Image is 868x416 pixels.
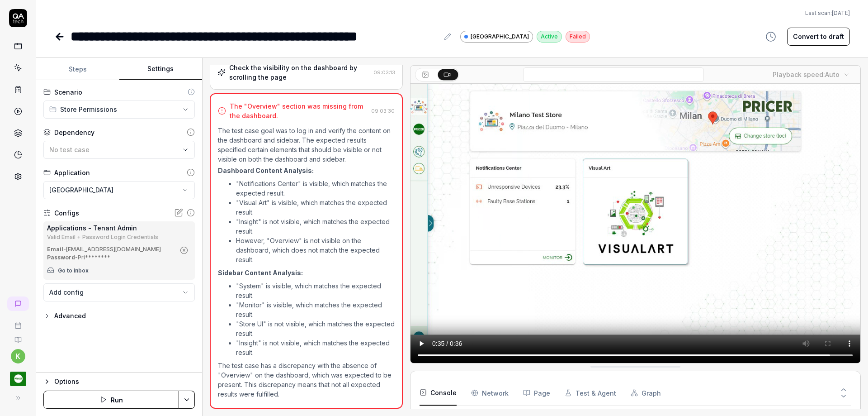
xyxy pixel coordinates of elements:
button: Pricer.com Logo [4,363,32,389]
li: "Insight" is not visible, which matches the expected result. [236,338,395,357]
strong: Dashboard Content Analysis: [218,167,314,174]
div: Applications - Tenant Admin [47,223,175,233]
div: Active [537,31,562,43]
a: New conversation [7,296,29,311]
b: Email [47,246,63,253]
span: [GEOGRAPHIC_DATA] [49,185,113,195]
button: Test & Agent [565,380,616,406]
p: The test case has a discrepancy with the absence of "Overview" on the dashboard, which was expect... [218,361,395,399]
button: Run [43,391,179,409]
button: Last scan:[DATE] [805,9,850,17]
button: k [11,349,25,363]
div: - [EMAIL_ADDRESS][DOMAIN_NAME] [47,245,175,253]
button: [GEOGRAPHIC_DATA] [43,181,195,199]
li: "System" is visible, which matches the expected result. [236,281,395,300]
li: However, "Overview" is not visible on the dashboard, which does not match the expected result. [236,236,395,264]
time: 09:03:30 [371,108,395,114]
button: View version history [760,28,782,46]
span: Last scan: [805,9,850,17]
div: Failed [566,31,590,43]
li: "Store UI" is not visible, which matches the expected result. [236,319,395,338]
time: [DATE] [832,10,850,16]
span: Store Permissions [60,105,117,114]
button: Console [420,380,457,406]
button: Settings [119,58,203,80]
strong: Sidebar Content Analysis: [218,269,303,277]
time: 09:03:13 [373,69,395,76]
div: Application [54,168,90,177]
a: Documentation [4,329,32,344]
li: "Insight" is not visible, which matches the expected result. [236,217,395,236]
div: Dependency [54,128,94,137]
span: No test case [49,146,90,153]
button: Convert to draft [787,28,850,46]
a: Go to inbox [58,267,89,275]
div: Valid Email + Password Login Credentials [47,234,175,240]
button: Advanced [43,311,86,321]
b: Password [47,254,75,261]
button: Network [471,380,509,406]
button: Graph [631,380,661,406]
li: "Visual Art" is visible, which matches the expected result. [236,198,395,217]
a: Book a call with us [4,315,32,329]
button: Page [523,380,550,406]
div: Options [54,376,195,387]
button: Steps [36,58,119,80]
div: Advanced [54,311,86,321]
div: Playback speed: [773,70,840,79]
div: Scenario [54,87,82,97]
a: [GEOGRAPHIC_DATA] [460,30,533,43]
button: No test case [43,141,195,159]
li: "Monitor" is visible, which matches the expected result. [236,300,395,319]
div: The "Overview" section was missing from the dashboard. [230,101,368,120]
button: Options [43,376,195,387]
li: "Notifications Center" is visible, which matches the expected result. [236,179,395,198]
span: [GEOGRAPHIC_DATA] [471,33,529,41]
button: Go to inbox [47,263,89,278]
p: The test case goal was to log in and verify the content on the dashboard and sidebar. The expecte... [218,126,395,164]
div: Configs [54,208,79,218]
button: Store Permissions [43,100,195,119]
div: Check the visibility on the dashboard by scrolling the page [229,63,370,82]
img: Pricer.com Logo [10,371,26,387]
